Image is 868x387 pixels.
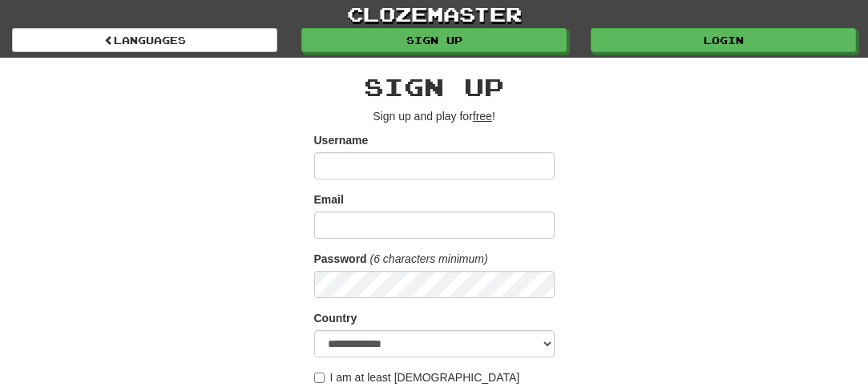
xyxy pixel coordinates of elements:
label: Username [314,132,369,148]
label: Email [314,191,344,208]
a: Languages [12,28,277,52]
p: Sign up and play for ! [314,108,555,124]
h2: Sign up [314,74,555,100]
label: I am at least [DEMOGRAPHIC_DATA] [314,369,520,385]
a: Sign up [301,28,567,52]
u: free [473,110,492,123]
input: I am at least [DEMOGRAPHIC_DATA] [314,373,325,383]
label: Country [314,310,357,326]
label: Password [314,251,367,267]
a: Login [591,28,856,52]
em: (6 characters minimum) [370,252,488,265]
